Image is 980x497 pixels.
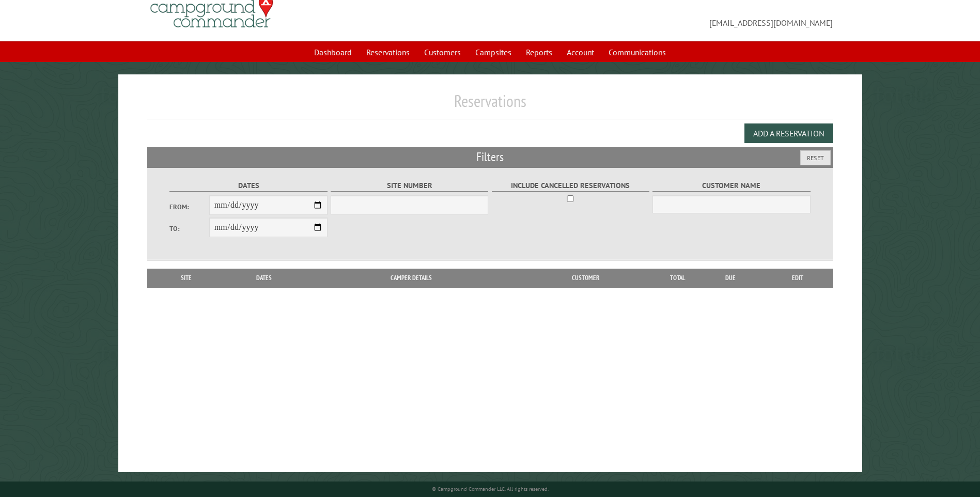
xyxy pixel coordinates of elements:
[657,269,698,287] th: Total
[308,42,358,62] a: Dashboard
[169,202,209,212] label: From:
[331,180,488,192] label: Site Number
[698,269,763,287] th: Due
[169,180,327,192] label: Dates
[800,150,831,165] button: Reset
[763,269,833,287] th: Edit
[308,269,514,287] th: Camper Details
[492,180,649,192] label: Include Cancelled Reservations
[418,42,467,62] a: Customers
[432,486,549,492] small: © Campground Commander LLC. All rights reserved.
[152,269,220,287] th: Site
[602,42,672,62] a: Communications
[360,42,416,62] a: Reservations
[220,269,308,287] th: Dates
[514,269,657,287] th: Customer
[147,91,832,119] h1: Reservations
[520,42,558,62] a: Reports
[561,42,600,62] a: Account
[652,180,810,192] label: Customer Name
[147,147,832,167] h2: Filters
[469,42,518,62] a: Campsites
[744,123,833,143] button: Add a Reservation
[169,224,209,234] label: To:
